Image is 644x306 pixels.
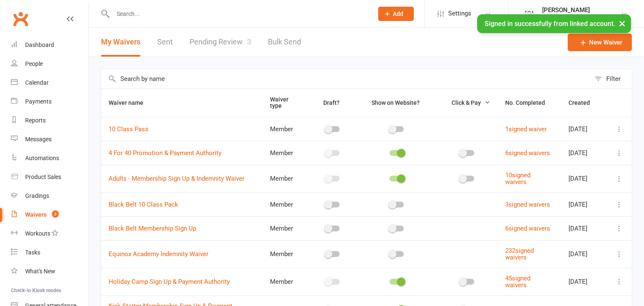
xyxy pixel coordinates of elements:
a: 232signed waivers [505,247,534,262]
a: 10signed waivers [505,171,530,186]
div: Product Sales [25,174,61,180]
th: No. Completed [498,89,561,117]
a: Messages [11,130,88,149]
div: Equinox Martial Arts Academy [542,14,621,21]
button: Draft? [316,98,349,108]
button: Show on Website? [364,98,429,108]
td: [DATE] [561,268,607,296]
td: Member [262,240,308,268]
div: Filter [606,74,621,84]
a: Clubworx [10,8,31,29]
td: Member [262,165,308,192]
span: Waiver name [109,99,153,106]
button: × [615,14,630,32]
div: Reports [25,117,46,124]
span: Click & Pay [452,99,481,106]
div: Waivers [25,211,47,218]
td: [DATE] [561,117,607,141]
a: 6signed waivers [505,225,550,232]
button: Click & Pay [444,98,490,108]
td: [DATE] [561,192,607,216]
div: Dashboard [25,41,54,48]
div: Automations [25,155,59,161]
a: Bulk Send [268,28,301,57]
a: Tasks [11,243,88,262]
a: 10 Class Pass [109,125,148,133]
a: Black Belt 10 Class Pack [109,201,178,208]
td: [DATE] [561,165,607,192]
a: 4 For 40 Promotion & Payment Authority [109,149,221,157]
button: Add [378,7,414,21]
a: Holiday Camp Sign Up & Payment Authority [109,278,230,285]
th: Waiver type [262,89,308,117]
img: thumb_image1734071481.png [521,5,538,22]
span: 3 [52,210,59,218]
a: Reports [11,111,88,130]
a: 45signed waivers [505,275,530,289]
button: Filter [590,69,632,88]
div: [PERSON_NAME] [542,6,621,14]
a: Adults - Membership Sign Up & Indemnity Waiver [109,175,244,182]
td: Member [262,216,308,240]
a: 6signed waivers [505,149,550,157]
a: Waivers 3 [11,205,88,224]
div: Calendar [25,79,49,86]
span: Settings [448,4,471,23]
input: Search by name [101,69,590,88]
button: Created [569,98,599,108]
a: New Waiver [568,34,632,51]
button: Waiver name [109,98,153,108]
td: Member [262,268,308,296]
div: Workouts [25,230,50,237]
a: Sent [157,28,173,57]
div: Gradings [25,192,49,199]
td: Member [262,192,308,216]
a: Calendar [11,73,88,92]
button: My Waivers [101,28,140,57]
a: 1signed waiver [505,125,547,133]
a: Equinox Academy Indemnity Waiver [109,250,208,258]
div: Tasks [25,249,40,256]
span: Add [393,10,403,17]
span: Signed in successfully from linked account. [485,20,615,28]
span: Draft? [323,99,340,106]
div: Payments [25,98,52,105]
div: People [25,60,43,67]
a: 3signed waivers [505,201,550,208]
span: Show on Website? [371,99,420,106]
a: Automations [11,149,88,168]
a: Pending Review3 [190,28,251,57]
span: 3 [247,37,251,46]
span: Created [569,99,599,106]
div: Messages [25,136,52,143]
a: What's New [11,262,88,281]
a: Product Sales [11,168,88,187]
input: Search... [110,8,367,20]
a: Dashboard [11,36,88,54]
a: Workouts [11,224,88,243]
div: What's New [25,268,55,275]
a: Black Belt Membership Sign Up [109,225,196,232]
td: [DATE] [561,240,607,268]
td: Member [262,117,308,141]
a: Gradings [11,187,88,205]
td: [DATE] [561,216,607,240]
td: [DATE] [561,141,607,165]
a: Payments [11,92,88,111]
td: Member [262,141,308,165]
a: People [11,54,88,73]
